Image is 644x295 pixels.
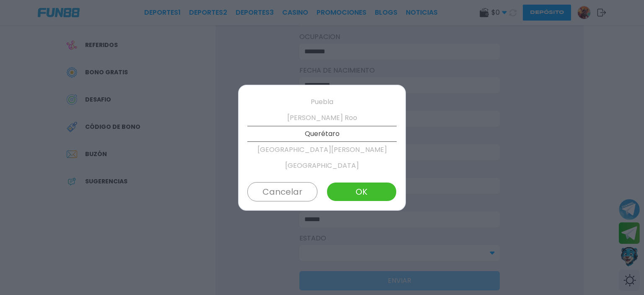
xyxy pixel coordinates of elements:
[247,158,397,174] p: [GEOGRAPHIC_DATA]
[247,110,397,126] p: [PERSON_NAME] Roo
[247,142,397,158] p: [GEOGRAPHIC_DATA][PERSON_NAME]
[247,94,397,110] p: Puebla
[247,126,397,142] p: Querétaro
[247,182,317,201] button: Cancelar
[327,182,397,201] button: OK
